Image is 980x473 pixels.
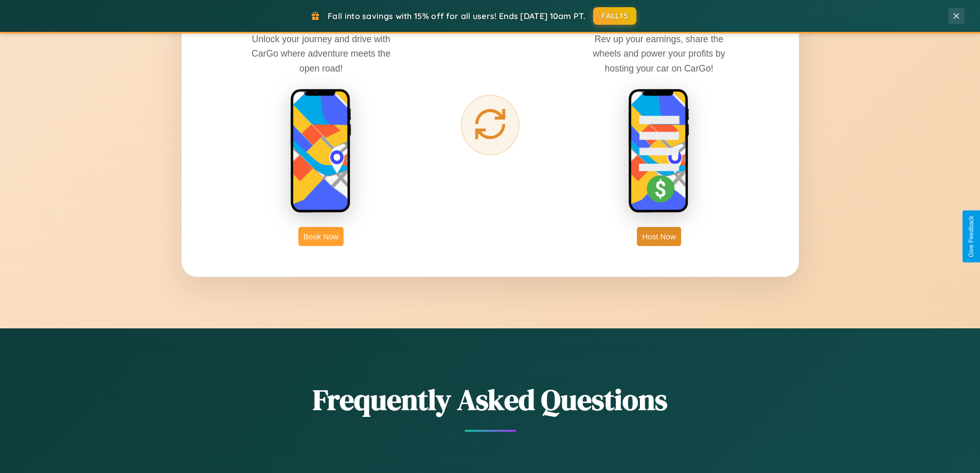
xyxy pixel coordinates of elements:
button: FALL15 [593,7,636,25]
p: Rev up your earnings, share the wheels and power your profits by hosting your car on CarGo! [582,32,736,75]
span: Fall into savings with 15% off for all users! Ends [DATE] 10am PT. [328,11,585,21]
img: host phone [628,89,690,214]
div: Give Feedback [968,216,975,257]
button: Book Now [298,227,344,246]
h2: Frequently Asked Questions [182,380,799,419]
button: Host Now [637,227,681,246]
p: Unlock your journey and drive with CarGo where adventure meets the open road! [244,32,398,75]
img: rent phone [290,89,352,214]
